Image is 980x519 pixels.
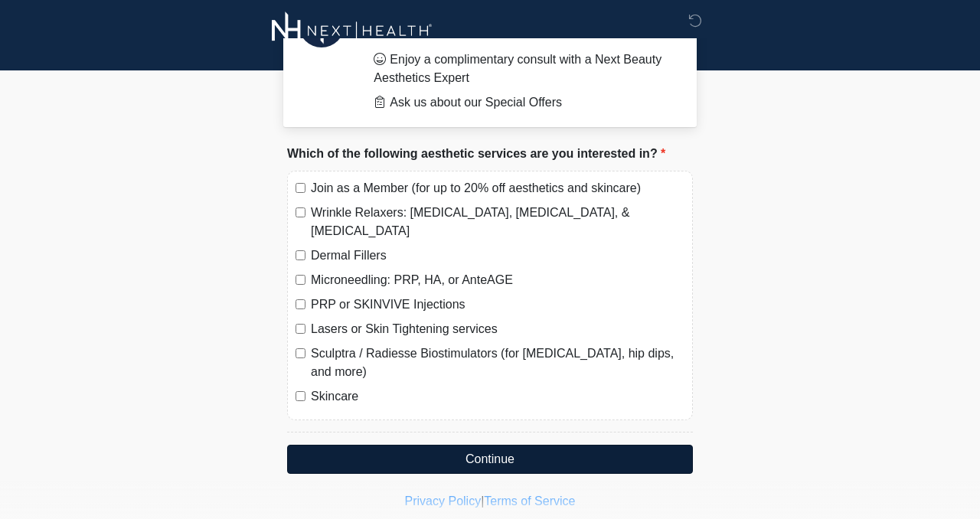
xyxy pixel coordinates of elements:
label: Microneedling: PRP, HA, or AnteAGE [311,271,684,289]
label: Lasers or Skin Tightening services [311,320,684,338]
img: Next Beauty Logo [272,11,433,50]
label: Skincare [311,387,684,406]
button: Continue [287,445,693,474]
input: Skincare [296,391,305,401]
a: | [481,495,484,508]
input: Join as a Member (for up to 20% off aesthetics and skincare) [296,183,305,193]
input: Wrinkle Relaxers: [MEDICAL_DATA], [MEDICAL_DATA], & [MEDICAL_DATA] [296,207,305,217]
li: Enjoy a complimentary consult with a Next Beauty Aesthetics Expert [374,51,670,87]
label: Dermal Fillers [311,246,684,265]
label: Wrinkle Relaxers: [MEDICAL_DATA], [MEDICAL_DATA], & [MEDICAL_DATA] [311,204,684,240]
a: Privacy Policy [405,495,482,508]
input: Microneedling: PRP, HA, or AnteAGE [296,275,305,285]
input: Dermal Fillers [296,250,305,260]
li: Ask us about our Special Offers [374,93,670,112]
a: Terms of Service [484,495,575,508]
input: Lasers or Skin Tightening services [296,324,305,334]
label: PRP or SKINVIVE Injections [311,295,684,314]
input: Sculptra / Radiesse Biostimulators (for [MEDICAL_DATA], hip dips, and more) [296,348,305,358]
label: Join as a Member (for up to 20% off aesthetics and skincare) [311,179,684,197]
input: PRP or SKINVIVE Injections [296,299,305,309]
label: Sculptra / Radiesse Biostimulators (for [MEDICAL_DATA], hip dips, and more) [311,344,684,381]
label: Which of the following aesthetic services are you interested in? [287,145,665,163]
